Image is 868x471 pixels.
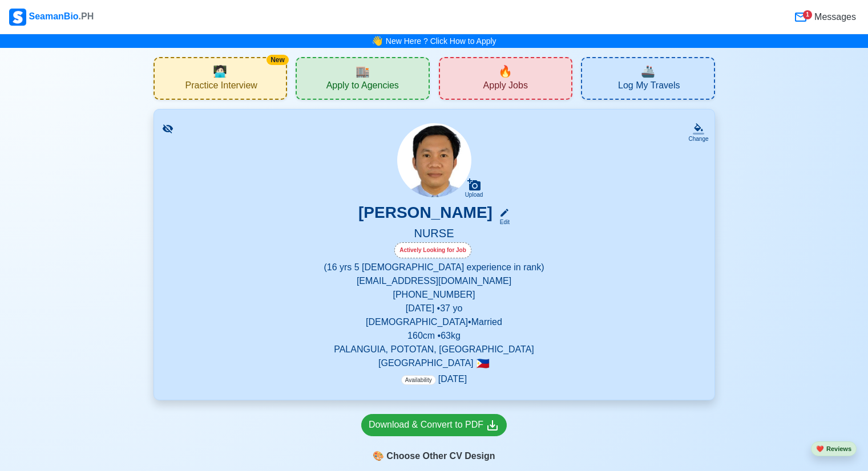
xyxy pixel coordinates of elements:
button: heartReviews [811,441,857,457]
span: Practice Interview [185,80,257,94]
p: [PHONE_NUMBER] [168,288,701,302]
span: Availability [401,375,436,385]
p: [EMAIL_ADDRESS][DOMAIN_NAME] [168,274,701,288]
span: heart [816,445,824,452]
h5: NURSE [168,226,701,242]
div: Edit [495,218,510,226]
span: .PH [79,11,94,21]
h3: [PERSON_NAME] [358,203,492,226]
div: Change [688,135,708,143]
div: Upload [465,192,483,198]
p: [DATE] [401,372,467,386]
p: [DATE] • 37 yo [168,302,701,315]
p: [DEMOGRAPHIC_DATA] • Married [168,315,701,329]
span: new [498,63,512,80]
img: Logo [9,9,26,26]
div: Choose Other CV Design [361,445,507,467]
a: New Here ? Click How to Apply [386,36,496,46]
span: interview [213,63,227,80]
span: Messages [812,10,856,24]
div: Download & Convert to PDF [369,418,499,432]
span: 🇵🇭 [476,358,490,369]
span: Apply to Agencies [326,80,399,94]
div: SeamanBio [9,9,94,26]
span: travel [641,63,655,80]
span: bell [370,33,385,49]
p: 160 cm • 63 kg [168,329,701,343]
div: 1 [803,10,812,19]
p: [GEOGRAPHIC_DATA] [168,356,701,370]
div: New [267,55,289,65]
span: Log My Travels [618,80,680,94]
p: PALANGUIA, POTOTAN, [GEOGRAPHIC_DATA] [168,343,701,356]
span: paint [373,449,384,463]
div: Actively Looking for Job [394,242,471,258]
a: Download & Convert to PDF [361,414,507,436]
span: Apply Jobs [483,80,528,94]
span: agencies [356,63,370,80]
p: (16 yrs 5 [DEMOGRAPHIC_DATA] experience in rank) [168,261,701,274]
